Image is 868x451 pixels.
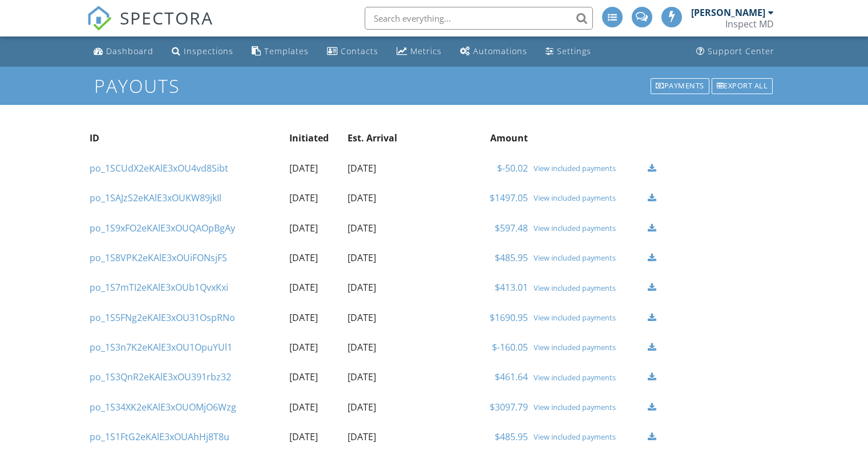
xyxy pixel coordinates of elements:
[87,6,112,31] img: The Best Home Inspection Software - Spectora
[557,46,591,56] div: Settings
[264,46,309,56] div: Templates
[345,183,417,213] td: [DATE]
[541,41,596,62] a: Settings
[495,371,528,383] a: $461.64
[286,153,345,183] td: [DATE]
[94,76,774,96] h1: Payouts
[90,341,232,354] a: po_1S3n7K2eKAlE3xOU1OpuYUl1
[455,41,532,62] a: Automations (Advanced)
[651,78,709,94] div: Payments
[90,281,228,294] a: po_1S7mTI2eKAlE3xOUb1QvxKxi
[534,373,642,382] a: View included payments
[495,222,528,234] a: $597.48
[345,273,417,302] td: [DATE]
[87,123,286,153] th: ID
[691,7,765,18] div: [PERSON_NAME]
[286,243,345,273] td: [DATE]
[417,123,531,153] th: Amount
[90,371,231,383] a: po_1S3QnR2eKAlE3xOU391rbz32
[495,430,528,443] a: $485.95
[89,41,158,62] a: Dashboard
[106,46,154,56] div: Dashboard
[286,123,345,153] th: Initiated
[345,362,417,392] td: [DATE]
[286,273,345,302] td: [DATE]
[534,432,642,441] a: View included payments
[365,7,593,30] input: Search everything...
[534,403,642,412] a: View included payments
[345,213,417,243] td: [DATE]
[490,401,528,413] a: $3097.79
[87,15,213,39] a: SPECTORA
[120,6,213,30] span: SPECTORA
[712,78,773,94] div: Export all
[341,46,378,56] div: Contacts
[167,41,238,62] a: Inspections
[497,162,528,174] a: $-50.02
[345,332,417,362] td: [DATE]
[322,41,383,62] a: Contacts
[286,392,345,422] td: [DATE]
[708,46,774,56] div: Support Center
[534,313,642,322] a: View included payments
[90,162,228,174] a: po_1SCUdX2eKAlE3xOU4vd8Sibt
[345,243,417,273] td: [DATE]
[392,41,446,62] a: Metrics
[286,213,345,243] td: [DATE]
[495,251,528,264] a: $485.95
[286,332,345,362] td: [DATE]
[534,253,642,262] a: View included payments
[692,41,779,62] a: Support Center
[534,224,642,233] a: View included payments
[90,401,236,413] a: po_1S34XK2eKAlE3xOUOMjO6Wzg
[90,311,235,324] a: po_1S5FNg2eKAlE3xOU31OspRNo
[649,77,710,95] a: Payments
[286,362,345,392] td: [DATE]
[495,281,528,294] a: $413.01
[410,46,442,56] div: Metrics
[490,192,528,204] a: $1497.05
[725,18,774,30] div: Inspect MD
[247,41,313,62] a: Templates
[473,46,527,56] div: Automations
[345,392,417,422] td: [DATE]
[534,164,642,173] a: View included payments
[534,283,642,292] a: View included payments
[90,222,235,234] a: po_1S9xFO2eKAlE3xOUQAOpBgAy
[184,46,233,56] div: Inspections
[90,430,229,443] a: po_1S1FtG2eKAlE3xOUAhHj8T8u
[492,341,528,354] a: $-160.05
[90,192,221,204] a: po_1SAJzS2eKAlE3xOUKW89jkIl
[90,251,227,264] a: po_1S8VPK2eKAlE3xOUiFONsjFS
[286,183,345,213] td: [DATE]
[534,343,642,352] a: View included payments
[490,311,528,324] a: $1690.95
[345,123,417,153] th: Est. Arrival
[345,303,417,332] td: [DATE]
[534,193,642,202] a: View included payments
[286,303,345,332] td: [DATE]
[710,77,774,95] a: Export all
[345,153,417,183] td: [DATE]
